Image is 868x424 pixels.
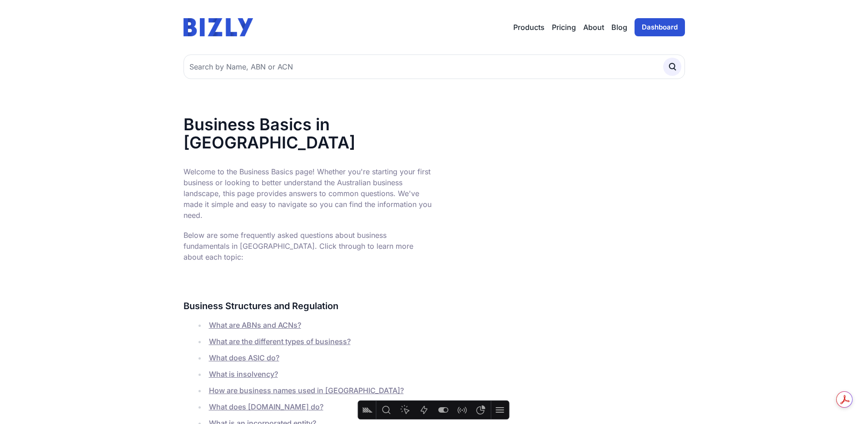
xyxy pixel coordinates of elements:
a: What does ASIC do? [209,353,279,362]
h1: Business Basics in [GEOGRAPHIC_DATA] [184,115,434,152]
a: What are the different types of business? [209,337,351,346]
a: About [583,22,604,33]
a: How are business names used in [GEOGRAPHIC_DATA]? [209,386,404,395]
a: Dashboard [635,18,685,36]
a: Blog [611,22,627,33]
input: Search by Name, ABN or ACN [184,54,685,79]
a: What does [DOMAIN_NAME] do? [209,402,323,411]
a: What are ABNs and ACNs? [209,320,301,330]
p: Below are some frequently asked questions about business fundamentals in [GEOGRAPHIC_DATA]. Click... [184,230,434,262]
p: Welcome to the Business Basics page! Whether you're starting your first business or looking to be... [184,166,434,221]
h3: Business Structures and Regulation [184,299,434,313]
button: Products [513,22,545,33]
a: Pricing [552,22,576,33]
a: What is insolvency? [209,370,278,379]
